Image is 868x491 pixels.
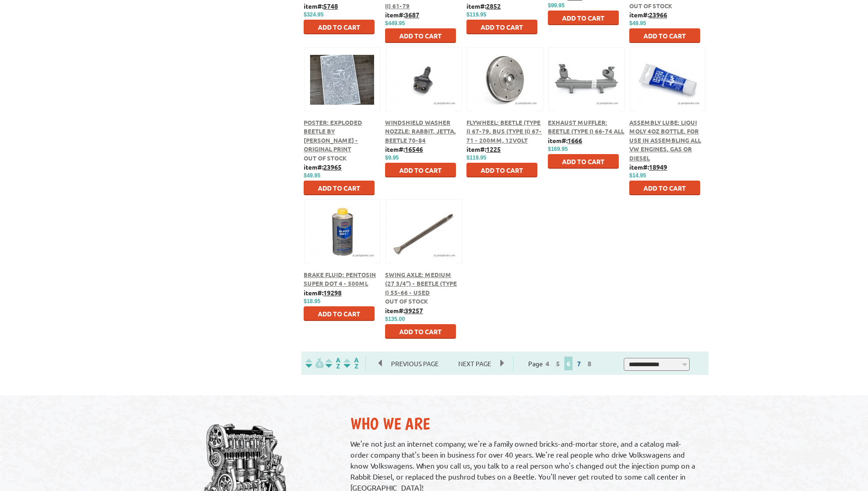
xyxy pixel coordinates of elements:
span: $49.95 [629,20,646,27]
a: Assembly Lube: Liqui Moly 4oz Bottle, for use in assembling all VW engines, Gas or Diesel [629,118,701,162]
u: 16546 [405,145,423,153]
span: Add to Cart [481,166,523,174]
b: item#: [385,145,423,153]
img: Sort by Headline [324,358,342,368]
span: $49.95 [304,172,321,179]
img: Sort by Sales Rank [342,358,360,368]
u: 5748 [323,2,338,10]
b: item#: [385,11,419,19]
u: 18949 [649,163,667,171]
button: Add to Cart [548,11,619,25]
img: filterpricelow.svg [305,358,324,368]
span: $169.95 [548,146,568,152]
b: item#: [466,145,501,153]
b: item#: [466,2,501,10]
a: Poster: Exploded Beetle by [PERSON_NAME] - Original Print [304,118,362,153]
button: Add to Cart [304,306,375,321]
a: Brake Fluid: Pentosin Super DOT 4 - 500ml [304,271,376,288]
span: Add to Cart [481,23,523,31]
span: $119.95 [466,11,486,18]
span: Add to Cart [318,23,360,31]
button: Add to Cart [466,163,537,177]
span: $18.95 [304,298,321,304]
u: 19298 [323,288,342,297]
button: Add to Cart [304,20,375,34]
button: Add to Cart [629,28,700,43]
span: Add to Cart [643,32,686,40]
span: $99.95 [548,2,565,9]
span: 6 [564,357,573,370]
span: $119.95 [466,155,486,161]
a: 8 [585,359,594,368]
b: item#: [629,11,667,19]
b: item#: [629,163,667,171]
u: 1225 [486,145,501,153]
span: $324.95 [304,11,323,18]
u: 2852 [486,2,501,10]
a: Next Page [449,359,500,368]
span: Add to Cart [318,184,360,192]
u: 23965 [323,163,342,171]
span: Add to Cart [399,32,442,40]
button: Add to Cart [385,324,456,339]
span: Next Page [449,357,500,370]
span: Previous Page [382,357,448,370]
a: Swing Axle: Medium (27 3/4") - Beetle (Type I) 55-66 - Used [385,271,457,296]
b: item#: [304,2,338,10]
button: Add to Cart [304,181,375,195]
a: Exhaust Muffler: Beetle (Type I) 66-74 All [548,118,624,135]
a: Windshield Washer Nozzle: Rabbit, Jetta, Beetle 70-84 [385,118,456,144]
div: Page [513,356,609,371]
span: Out of stock [629,2,672,10]
span: Add to Cart [399,327,442,336]
span: Add to Cart [562,157,605,165]
b: item#: [548,136,582,144]
a: Previous Page [379,359,449,368]
button: Add to Cart [629,181,700,195]
b: item#: [385,306,423,315]
b: item#: [304,163,342,171]
span: Add to Cart [318,310,360,318]
span: $135.00 [385,316,405,322]
a: Flywheel: Beetle (Type I) 67-79, Bus (Type II) 67-71 - 200mm, 12volt [466,118,542,144]
a: 7 [575,359,583,368]
button: Add to Cart [548,154,619,169]
a: 4 [543,359,552,368]
span: Add to Cart [643,184,686,192]
u: 1666 [568,136,582,144]
span: Out of stock [385,297,428,305]
u: 3687 [405,11,419,19]
u: 23966 [649,11,667,19]
button: Add to Cart [385,28,456,43]
span: Out of stock [304,154,347,162]
span: Add to Cart [562,14,605,22]
span: $14.95 [629,172,646,179]
span: $9.95 [385,155,399,161]
span: $449.95 [385,20,405,27]
button: Add to Cart [385,163,456,177]
span: Add to Cart [399,166,442,174]
b: item#: [304,288,342,297]
button: Add to Cart [466,20,537,34]
u: 39257 [405,306,423,315]
a: 5 [554,359,562,368]
h2: Who We Are [350,414,699,433]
